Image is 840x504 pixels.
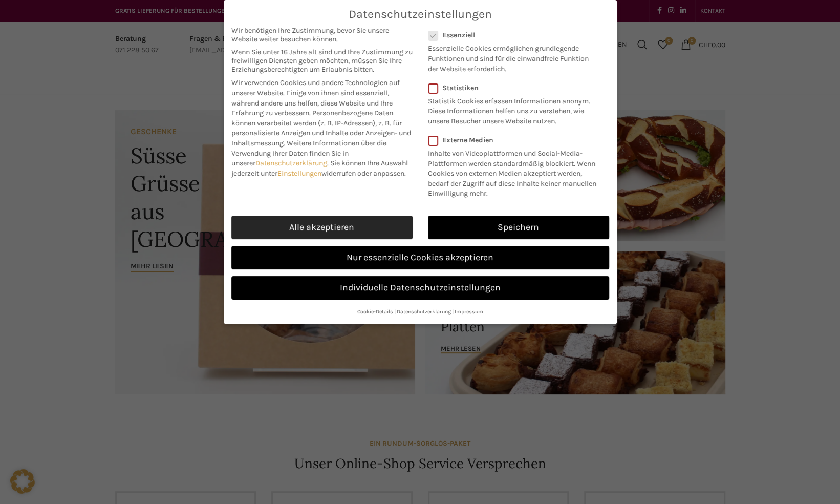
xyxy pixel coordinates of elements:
label: Statistiken [428,83,596,92]
a: Einstellungen [277,169,321,178]
span: Wenn Sie unter 16 Jahre alt sind und Ihre Zustimmung zu freiwilligen Diensten geben möchten, müss... [231,48,413,74]
a: Speichern [428,216,609,239]
a: Alle akzeptieren [231,216,413,239]
span: Personenbezogene Daten können verarbeitet werden (z. B. IP-Adressen), z. B. für personalisierte A... [231,109,411,148]
label: Externe Medien [428,136,602,144]
a: Datenschutzerklärung [255,159,327,167]
span: Weitere Informationen über die Verwendung Ihrer Daten finden Sie in unserer . [231,139,386,167]
a: Cookie-Details [357,308,393,315]
p: Inhalte von Videoplattformen und Social-Media-Plattformen werden standardmäßig blockiert. Wenn Co... [428,144,602,199]
span: Wir verwenden Cookies und andere Technologien auf unserer Website. Einige von ihnen sind essenzie... [231,78,400,117]
a: Impressum [455,308,483,315]
span: Sie können Ihre Auswahl jederzeit unter widerrufen oder anpassen. [231,159,408,178]
label: Essenziell [428,31,596,39]
a: Nur essenzielle Cookies akzeptieren [231,246,609,269]
a: Datenschutzerklärung [397,308,451,315]
span: Datenschutzeinstellungen [349,8,492,21]
p: Essenzielle Cookies ermöglichen grundlegende Funktionen und sind für die einwandfreie Funktion de... [428,39,596,74]
a: Individuelle Datenschutzeinstellungen [231,276,609,300]
p: Statistik Cookies erfassen Informationen anonym. Diese Informationen helfen uns zu verstehen, wie... [428,92,596,127]
span: Wir benötigen Ihre Zustimmung, bevor Sie unsere Website weiter besuchen können. [231,26,413,44]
